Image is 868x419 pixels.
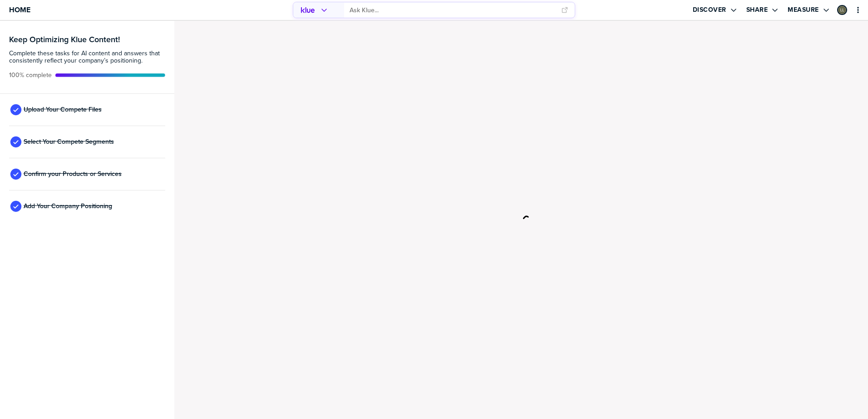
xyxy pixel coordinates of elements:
[9,72,52,79] span: Active
[836,4,848,16] a: Edit Profile
[837,5,847,15] div: Lindsay Lawler
[9,35,165,44] h3: Keep Optimizing Klue Content!
[350,3,555,18] input: Ask Klue...
[24,171,122,178] span: Confirm your Products or Services
[746,6,768,14] label: Share
[9,50,165,64] span: Complete these tasks for AI content and answers that consistently reflect your company’s position...
[24,203,112,210] span: Add Your Company Positioning
[9,6,30,14] span: Home
[838,6,846,14] img: 57d6dcb9b6d4b3943da97fe41573ba18-sml.png
[24,106,102,113] span: Upload Your Compete Files
[693,6,726,14] label: Discover
[788,6,819,14] label: Measure
[24,138,114,146] span: Select Your Compete Segments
